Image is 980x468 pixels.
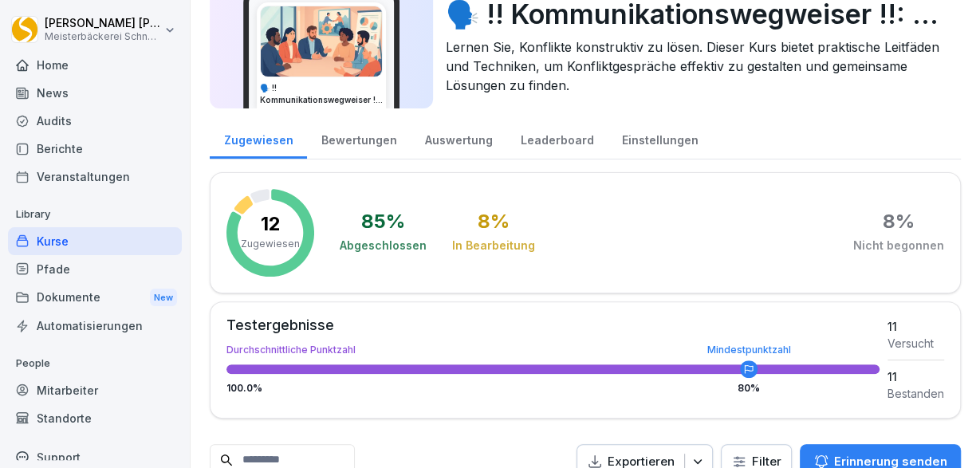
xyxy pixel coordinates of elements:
[8,283,182,313] div: Dokumente
[8,351,182,376] p: People
[888,335,944,352] div: Versucht
[340,238,427,254] div: Abgeschlossen
[411,118,506,159] a: Auswertung
[853,238,944,254] div: Nicht begonnen
[883,212,915,231] div: 8 %
[8,312,182,340] a: Automatisierungen
[261,214,281,234] p: 12
[8,79,182,107] a: News
[241,237,300,251] p: Zugewiesen
[8,283,182,313] a: DokumenteNew
[226,318,880,332] div: Testergebnisse
[210,118,307,159] a: Zugewiesen
[8,376,182,404] a: Mitarbeiter
[8,404,182,432] a: Standorte
[707,345,791,355] div: Mindestpunktzahl
[8,107,182,135] a: Audits
[226,383,880,393] div: 100.0 %
[8,202,182,227] p: Library
[8,255,182,283] a: Pfade
[888,368,944,385] div: 11
[8,227,182,255] a: Kurse
[45,31,161,42] p: Meisterbäckerei Schneckenburger
[261,6,382,77] img: i6t0qadksb9e189o874pazh6.png
[150,289,177,307] div: New
[8,163,182,191] a: Veranstaltungen
[452,238,535,254] div: In Bearbeitung
[738,383,760,393] div: 80 %
[260,82,383,106] h3: 🗣️ !! Kommunikationswegweiser !!: Konfliktgespräche erfolgreich führen
[446,37,948,95] p: Lernen Sie, Konflikte konstruktiv zu lösen. Dieser Kurs bietet praktische Leitfäden und Techniken...
[361,212,405,231] div: 85 %
[8,135,182,163] a: Berichte
[8,51,182,79] a: Home
[888,318,944,335] div: 11
[45,17,161,30] p: [PERSON_NAME] [PERSON_NAME]
[307,118,411,159] a: Bewertungen
[506,118,608,159] a: Leaderboard
[226,345,880,355] div: Durchschnittliche Punktzahl
[888,385,944,402] div: Bestanden
[478,212,510,231] div: 8 %
[608,118,712,159] a: Einstellungen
